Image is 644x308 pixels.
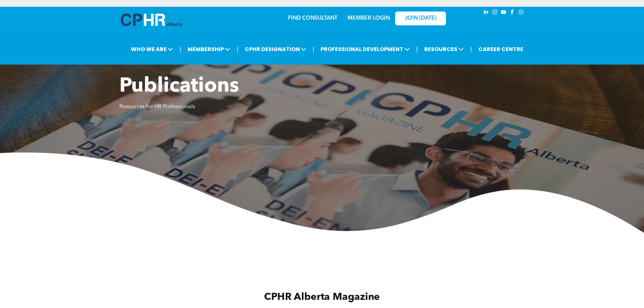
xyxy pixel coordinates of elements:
[119,76,239,97] span: Publications
[186,43,232,55] span: MEMBERSHIP
[264,292,380,302] span: CPHR Alberta Magazine
[121,14,182,26] img: A blue and white logo for cp alberta
[243,43,308,55] span: CPHR DESIGNATION
[476,43,525,55] a: CAREER CENTRE
[318,43,412,55] span: PROFESSIONAL DEVELOPMENT
[119,104,195,110] span: Resources for HR Professionals
[422,43,466,55] span: RESOURCES
[237,42,238,56] li: |
[500,8,507,18] a: youtube
[348,16,390,21] a: MEMBER LOGIN
[180,42,181,56] li: |
[518,8,525,18] a: Social network
[470,42,472,56] li: |
[313,42,314,56] li: |
[288,16,337,21] a: FIND CONSULTANT
[482,8,490,18] a: linkedin
[416,42,418,56] li: |
[491,8,499,18] a: instagram
[395,11,446,25] a: JOIN [DATE]
[405,15,436,22] span: JOIN [DATE]
[129,43,175,55] span: WHO WE ARE
[509,8,516,18] a: facebook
